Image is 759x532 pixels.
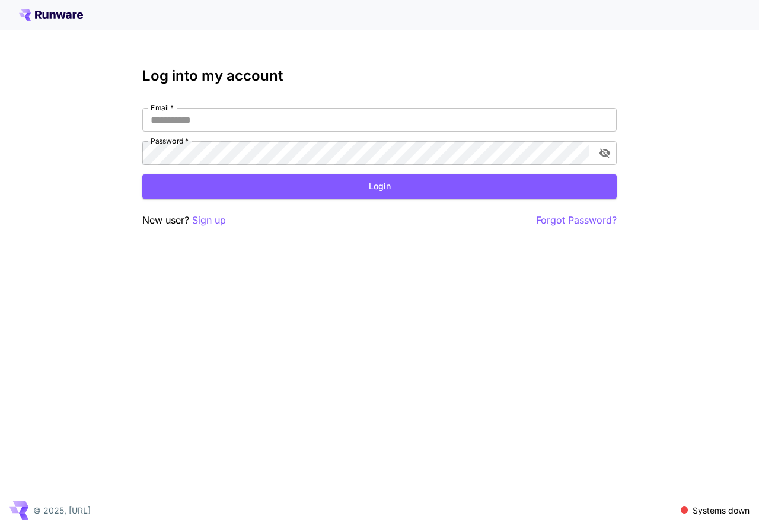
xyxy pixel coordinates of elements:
[594,142,616,164] button: toggle password visibility
[33,504,91,517] p: © 2025, [URL]
[142,213,226,228] p: New user?
[151,136,189,146] label: Password
[192,213,226,228] button: Sign up
[142,68,617,84] h3: Log into my account
[142,174,617,199] button: Login
[693,504,750,517] p: Systems down
[151,103,174,113] label: Email
[536,213,617,228] button: Forgot Password?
